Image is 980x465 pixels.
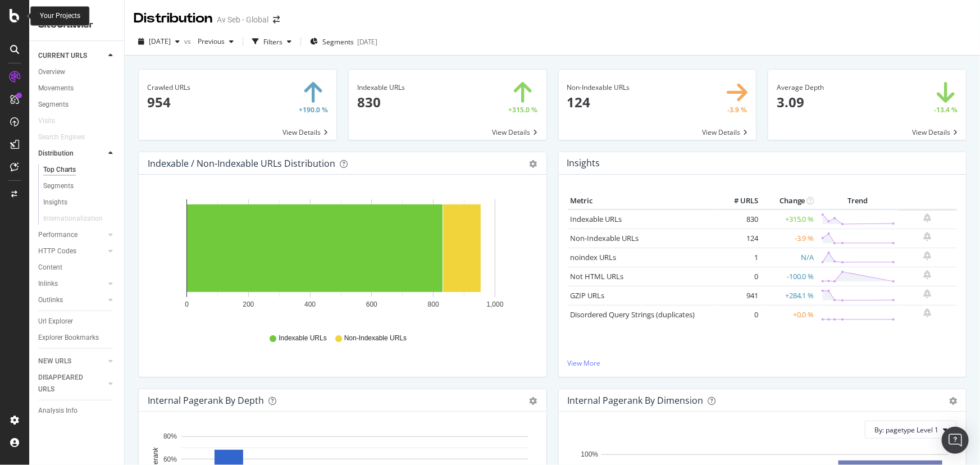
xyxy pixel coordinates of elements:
a: Movements [38,83,116,94]
span: vs [184,37,193,46]
div: Your Projects [40,11,80,21]
div: bell-plus [924,308,932,317]
div: Distribution [134,9,212,28]
td: +284.1 % [761,286,817,305]
text: 80% [163,433,177,441]
a: Top Charts [43,164,116,176]
a: Analysis Info [38,405,116,417]
a: Insights [43,197,116,208]
button: Previous [193,33,238,51]
a: Segments [38,99,116,111]
th: Trend [817,193,898,209]
a: View More [568,358,958,368]
text: 1,000 [486,300,503,308]
th: Metric [568,193,716,209]
a: Outlinks [38,294,105,306]
text: 400 [304,300,316,308]
button: By: pagetype Level 1 [865,421,957,439]
div: Internal Pagerank By Dimension [568,395,704,406]
td: +0.0 % [761,305,817,324]
div: CURRENT URLS [38,50,87,62]
a: Url Explorer [38,316,116,327]
td: 124 [716,229,761,248]
td: N/A [761,248,817,267]
td: +315.0 % [761,209,817,229]
a: Search Engines [38,131,96,143]
a: Visits [38,115,66,127]
a: Indexable URLs [571,214,622,224]
div: Overview [38,66,65,78]
td: -3.9 % [761,229,817,248]
td: 0 [716,305,761,324]
a: Inlinks [38,278,105,290]
div: Internationalization [43,213,103,225]
a: Distribution [38,148,105,159]
div: gear [530,397,537,405]
td: 830 [716,209,761,229]
a: Segments [43,180,116,192]
div: Movements [38,83,74,94]
a: Content [38,262,116,273]
div: Outlinks [38,294,63,306]
a: Not HTML URLs [571,271,624,281]
div: Indexable / Non-Indexable URLs Distribution [148,158,335,169]
a: HTTP Codes [38,245,105,257]
a: Non-Indexable URLs [571,233,639,243]
div: HTTP Codes [38,245,76,257]
text: 0 [185,300,189,308]
svg: A chart. [148,193,534,323]
text: 60% [163,455,177,463]
td: 0 [716,267,761,286]
th: # URLS [716,193,761,209]
a: Explorer Bookmarks [38,332,116,344]
div: Content [38,262,62,273]
div: DISAPPEARED URLS [38,372,95,395]
div: bell-plus [924,213,932,222]
div: bell-plus [924,289,932,298]
a: GZIP URLs [571,290,605,300]
a: noindex URLs [571,252,617,262]
a: Internationalization [43,213,114,225]
div: bell-plus [924,251,932,260]
div: gear [530,160,537,168]
div: Internal Pagerank by Depth [148,395,264,406]
text: 800 [428,300,439,308]
a: CURRENT URLS [38,50,105,62]
div: Distribution [38,148,74,159]
div: Top Charts [43,164,76,176]
div: arrow-right-arrow-left [273,16,280,24]
div: Filters [263,37,282,47]
text: 600 [366,300,377,308]
div: Open Intercom Messenger [942,427,969,454]
span: Indexable URLs [279,334,326,343]
div: Visits [38,115,55,127]
div: Segments [43,180,74,192]
div: [DATE] [357,37,377,47]
div: Segments [38,99,69,111]
div: Inlinks [38,278,58,290]
div: Av Seb - Global [217,14,268,25]
div: gear [949,397,957,405]
span: 2025 Sep. 9th [149,37,171,46]
a: Overview [38,66,116,78]
th: Change [761,193,817,209]
div: Explorer Bookmarks [38,332,99,344]
span: By: pagetype Level 1 [874,425,938,435]
span: Previous [193,37,225,46]
button: Segments[DATE] [306,33,382,51]
div: bell-plus [924,270,932,279]
div: Search Engines [38,131,85,143]
div: bell-plus [924,232,932,241]
span: Segments [322,37,354,47]
text: 100% [581,451,598,459]
td: -100.0 % [761,267,817,286]
button: Filters [248,33,296,51]
div: Performance [38,229,78,241]
div: NEW URLS [38,355,71,367]
a: Performance [38,229,105,241]
a: Disordered Query Strings (duplicates) [571,309,695,320]
td: 941 [716,286,761,305]
div: Insights [43,197,67,208]
td: 1 [716,248,761,267]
